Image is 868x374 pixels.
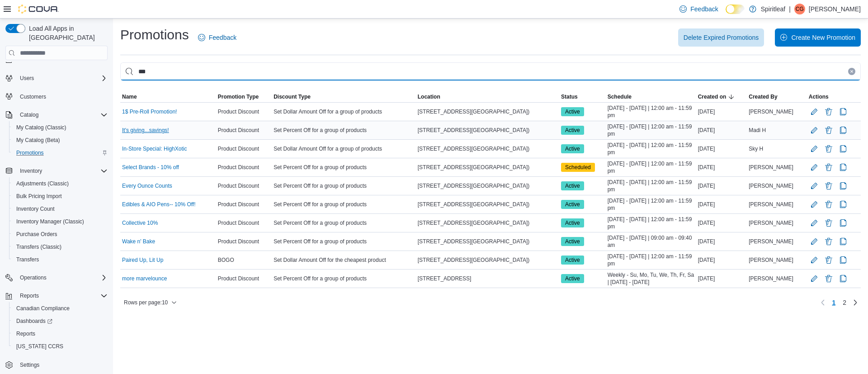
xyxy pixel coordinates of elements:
[561,181,584,190] span: Active
[565,145,580,153] span: Active
[25,24,108,42] span: Load All Apps in [GEOGRAPHIC_DATA]
[16,193,62,200] span: Bulk Pricing Import
[16,272,108,283] span: Operations
[218,164,259,171] span: Product Discount
[9,177,111,190] button: Adjustments (Classic)
[13,316,108,327] span: Dashboards
[16,149,44,156] span: Promotions
[696,218,747,228] div: [DATE]
[16,166,46,176] button: Inventory
[16,290,42,301] button: Reports
[272,125,416,136] div: Set Percent Off for a group of products
[561,256,584,265] span: Active
[809,273,820,284] button: Edit Promotion
[122,219,158,227] a: Collective 10%
[16,73,38,84] button: Users
[749,93,777,100] span: Created By
[561,144,584,153] span: Active
[749,127,766,134] span: Madi H
[122,256,163,264] a: Paired Up, Lit Up
[696,199,747,210] div: [DATE]
[809,143,820,154] button: Edit Promotion
[122,275,167,282] a: more marvelounce
[761,4,785,14] p: Spiritleaf
[561,107,584,116] span: Active
[272,255,416,265] div: Set Dollar Amount Off for the cheapest product
[2,289,111,302] button: Reports
[218,201,259,208] span: Product Discount
[13,147,108,158] span: Promotions
[2,271,111,284] button: Operations
[696,255,747,265] div: [DATE]
[809,4,861,14] p: [PERSON_NAME]
[9,228,111,241] button: Purchase Orders
[13,147,47,158] a: Promotions
[2,72,111,85] button: Users
[418,145,530,152] span: [STREET_ADDRESS][GEOGRAPHIC_DATA])
[122,108,177,115] a: 1$ Pre-Roll Promotion!
[848,68,855,75] button: Clear input
[9,203,111,215] button: Inventory Count
[561,274,584,283] span: Active
[749,182,793,189] span: [PERSON_NAME]
[13,191,66,202] a: Bulk Pricing Import
[13,316,56,327] a: Dashboards
[16,91,108,102] span: Customers
[823,180,834,191] button: Delete Promotion
[9,315,111,327] a: Dashboards
[120,62,861,80] input: This is a search bar. As you type, the results lower in the page will automatically filter.
[120,91,216,102] button: Name
[13,341,67,352] a: [US_STATE] CCRS
[272,180,416,191] div: Set Percent Off for a group of products
[13,303,108,314] span: Canadian Compliance
[122,201,196,208] a: Edibles & AIO Pens-- 10% Off!
[9,134,111,147] button: My Catalog (Beta)
[218,275,259,282] span: Product Discount
[418,219,530,227] span: [STREET_ADDRESS][GEOGRAPHIC_DATA])
[418,238,530,245] span: [STREET_ADDRESS][GEOGRAPHIC_DATA])
[696,143,747,154] div: [DATE]
[850,297,861,308] a: Next page
[809,162,820,173] button: Edit Promotion
[16,180,69,187] span: Adjustments (Classic)
[9,241,111,253] button: Transfers (Classic)
[16,330,35,337] span: Reports
[13,216,108,227] span: Inventory Manager (Classic)
[16,256,39,263] span: Transfers
[13,328,108,339] span: Reports
[838,180,849,191] button: Clone Promotion
[18,5,59,14] img: Cova
[418,127,530,134] span: [STREET_ADDRESS][GEOGRAPHIC_DATA])
[9,340,111,353] button: [US_STATE] CCRS
[809,106,820,117] button: Edit Promotion
[561,163,595,172] span: Scheduled
[2,358,111,371] button: Settings
[16,317,52,325] span: Dashboards
[809,125,820,136] button: Edit Promotion
[809,93,829,100] span: Actions
[565,200,580,208] span: Active
[608,216,694,230] span: [DATE] - [DATE] | 12:00 am - 11:59 pm
[696,125,747,136] div: [DATE]
[13,204,58,214] a: Inventory Count
[565,237,580,246] span: Active
[16,231,57,238] span: Purchase Orders
[823,162,834,173] button: Delete Promotion
[749,164,793,171] span: [PERSON_NAME]
[272,143,416,154] div: Set Dollar Amount Off for a group of products
[9,302,111,315] button: Canadian Compliance
[272,273,416,284] div: Set Percent Off for a group of products
[832,298,835,307] span: 1
[16,91,50,102] a: Customers
[418,108,530,115] span: [STREET_ADDRESS][GEOGRAPHIC_DATA])
[608,142,694,156] span: [DATE] - [DATE] | 12:00 am - 11:59 pm
[418,201,530,208] span: [STREET_ADDRESS][GEOGRAPHIC_DATA])
[13,122,108,133] span: My Catalog (Classic)
[13,254,108,265] span: Transfers
[698,93,726,100] span: Created on
[9,190,111,203] button: Bulk Pricing Import
[696,106,747,117] div: [DATE]
[2,165,111,177] button: Inventory
[274,93,311,100] span: Discount Type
